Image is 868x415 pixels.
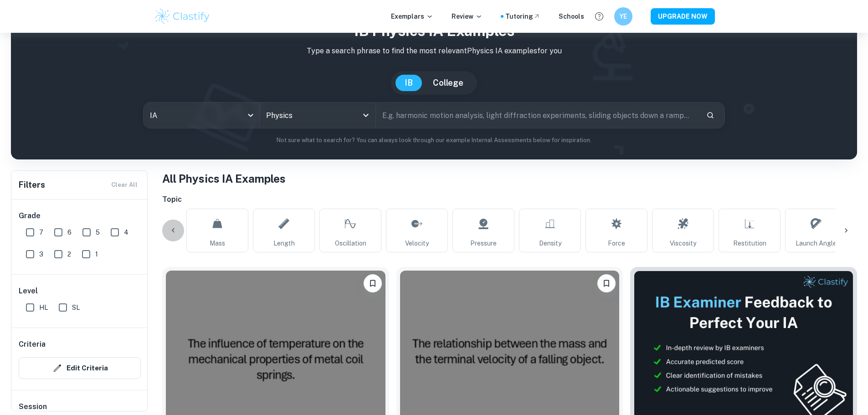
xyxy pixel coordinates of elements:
span: 1 [95,249,98,259]
span: Oscillation [335,238,366,248]
h6: Level [19,286,141,297]
button: Open [360,109,372,122]
span: Mass [210,238,225,248]
h6: YE [618,11,628,21]
span: Launch Angle [796,238,837,248]
span: 2 [67,249,71,259]
span: 6 [67,227,72,237]
input: E.g. harmonic motion analysis, light diffraction experiments, sliding objects down a ramp... [376,102,699,128]
img: Clastify logo [154,7,211,26]
button: Search [703,108,718,123]
button: UPGRADE NOW [651,8,715,25]
p: Exemplars [391,11,433,21]
p: Not sure what to search for? You can always look through our example Internal Assessments below f... [18,136,850,145]
button: Bookmark [364,274,382,292]
span: 4 [124,227,128,237]
span: Restitution [733,238,766,248]
button: College [424,75,473,91]
span: HL [39,302,48,313]
h6: Filters [19,179,45,191]
h6: Grade [19,210,141,221]
button: YE [614,7,632,26]
a: Schools [559,11,584,21]
div: IA [144,102,259,128]
h1: All Physics IA Examples [162,170,857,187]
span: Length [273,238,295,248]
span: Viscosity [670,238,696,248]
button: Edit Criteria [19,357,141,379]
p: Type a search phrase to find the most relevant Physics IA examples for you [18,46,850,56]
span: Pressure [470,238,497,248]
h6: Topic [162,194,857,205]
span: 3 [39,249,43,259]
button: IB [395,75,422,91]
span: Force [608,238,625,248]
h6: Criteria [19,339,46,350]
span: Density [539,238,561,248]
span: 7 [39,227,43,237]
a: Tutoring [505,11,540,21]
span: 5 [96,227,100,237]
button: Bookmark [597,274,616,292]
span: Velocity [405,238,429,248]
span: SL [72,302,80,313]
p: Review [452,11,483,21]
button: Help and Feedback [591,9,607,24]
